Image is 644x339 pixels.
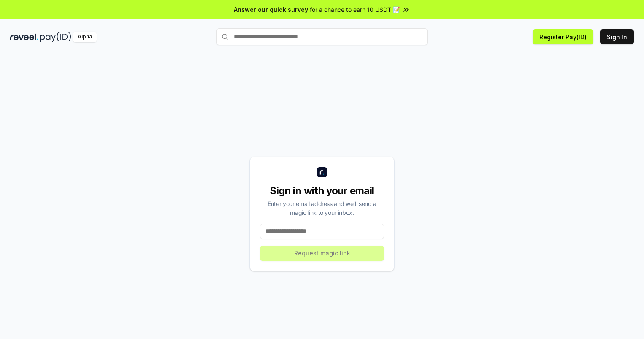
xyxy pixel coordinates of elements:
span: Answer our quick survey [234,5,308,14]
div: Sign in with your email [260,184,384,198]
button: Register Pay(ID) [533,29,593,44]
img: reveel_dark [10,32,38,42]
button: Sign In [600,29,634,44]
div: Alpha [73,32,97,42]
span: for a chance to earn 10 USDT 📝 [310,5,400,14]
img: logo_small [317,167,327,177]
img: pay_id [40,32,71,42]
div: Enter your email address and we’ll send a magic link to your inbox. [260,199,384,217]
